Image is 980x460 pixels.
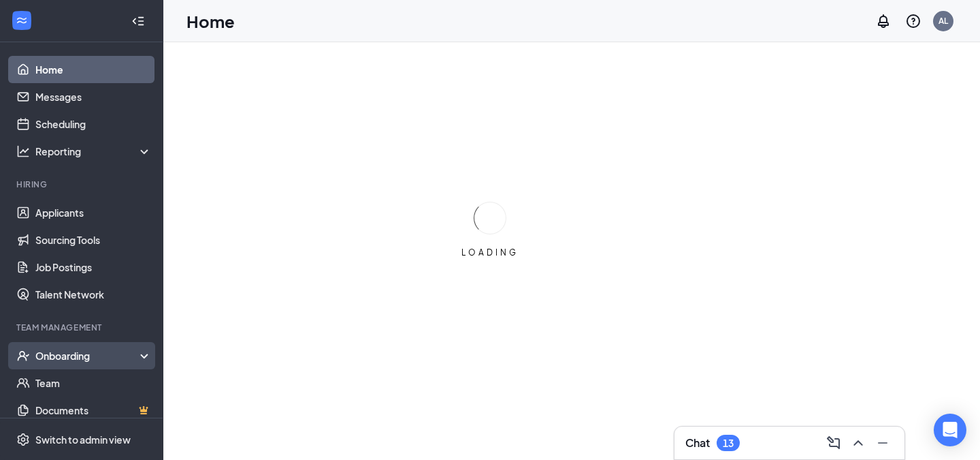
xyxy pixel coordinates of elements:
[35,144,152,158] div: Reporting
[16,433,30,446] svg: Settings
[872,432,894,454] button: Minimize
[875,435,891,451] svg: Minimize
[35,433,131,446] div: Switch to admin view
[875,13,892,29] svg: Notifications
[16,144,30,158] svg: Analysis
[938,15,948,27] div: AL
[35,281,152,308] a: Talent Network
[847,432,869,454] button: ChevronUp
[685,435,710,450] h3: Chat
[16,322,149,333] div: Team Management
[850,435,866,451] svg: ChevronUp
[16,349,30,363] svg: UserCheck
[35,56,152,83] a: Home
[35,254,152,281] a: Job Postings
[35,397,152,424] a: DocumentsCrown
[35,110,152,138] a: Scheduling
[456,247,524,258] div: LOADING
[723,438,734,449] div: 13
[35,226,152,254] a: Sourcing Tools
[15,14,29,27] svg: WorkstreamLogo
[35,83,152,110] a: Messages
[35,199,152,226] a: Applicants
[186,10,235,33] h1: Home
[35,349,140,363] div: Onboarding
[131,14,145,28] svg: Collapse
[823,432,845,454] button: ComposeMessage
[35,369,152,397] a: Team
[905,13,921,29] svg: QuestionInfo
[934,414,966,446] div: Open Intercom Messenger
[16,179,149,190] div: Hiring
[826,435,842,451] svg: ComposeMessage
